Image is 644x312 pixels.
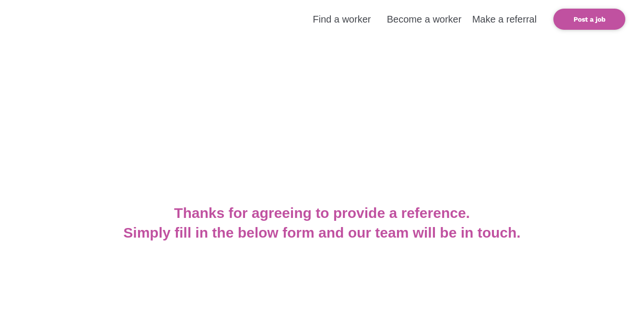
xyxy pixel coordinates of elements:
a: Make a referral [472,14,537,24]
a: Post a job [553,9,625,30]
b: Simply fill in the below form and our team will be in touch. [123,225,520,240]
a: Find a worker [313,14,371,24]
b: Post a job [574,15,606,23]
a: Become a worker [387,14,462,24]
b: Thanks for agreeing to provide a reference. [174,205,470,221]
